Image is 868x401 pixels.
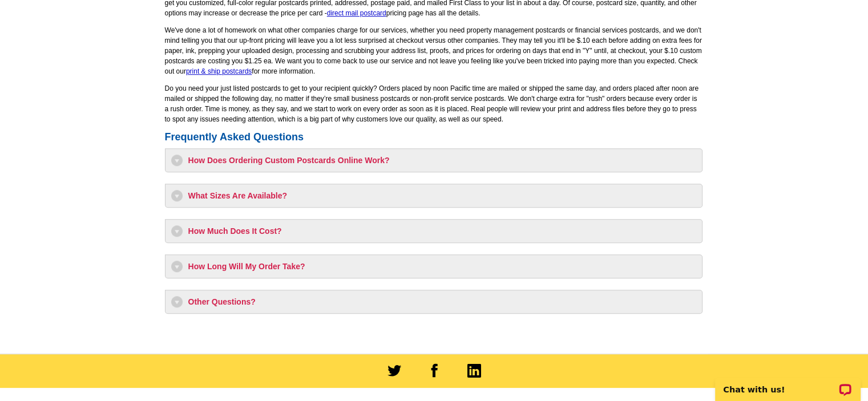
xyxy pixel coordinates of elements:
h3: Other Questions? [171,296,696,307]
a: print & ship postcards [186,67,252,75]
h3: How Long Will My Order Take? [171,261,696,272]
iframe: LiveChat chat widget [708,365,868,401]
a: direct mail postcard [327,9,386,17]
p: Do you need your just listed postcards to get to your recipient quickly? Orders placed by noon Pa... [165,83,703,124]
h3: How Does Ordering Custom Postcards Online Work? [171,155,696,166]
h3: What Sizes Are Available? [171,190,696,201]
h3: How Much Does It Cost? [171,225,696,237]
p: We've done a lot of homework on what other companies charge for our services, whether you need pr... [165,25,703,76]
h2: Frequently Asked Questions [165,131,703,144]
